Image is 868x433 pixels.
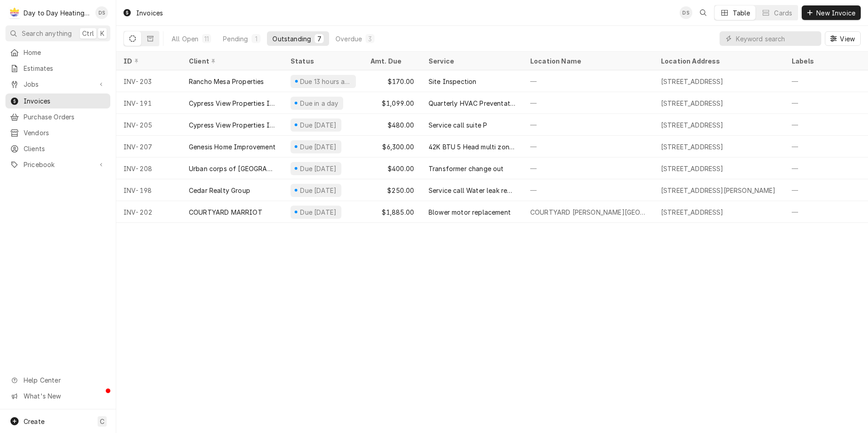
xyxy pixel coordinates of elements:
[123,56,173,66] div: ID
[429,56,514,66] div: Service
[733,8,750,18] div: Table
[24,418,44,425] span: Create
[5,25,110,41] button: Search anythingCtrlK
[189,142,276,152] div: Genesis Home Improvement
[429,207,511,217] div: Blower motor replacement
[429,77,476,86] div: Site Inspection
[661,186,776,195] div: [STREET_ADDRESS][PERSON_NAME]
[299,207,338,217] div: Due [DATE]
[116,114,182,136] div: INV-205
[661,77,724,86] div: [STREET_ADDRESS]
[523,114,654,136] div: —
[189,98,276,108] div: Cypress View Properties Inc
[24,79,92,89] span: Jobs
[680,6,692,19] div: DS
[24,128,106,138] span: Vendors
[24,160,92,169] span: Pricebook
[299,164,338,173] div: Due [DATE]
[661,142,724,152] div: [STREET_ADDRESS]
[429,120,487,130] div: Service call suite P
[24,112,106,122] span: Purchase Orders
[5,45,110,60] a: Home
[95,6,108,19] div: DS
[5,61,110,76] a: Estimates
[100,29,104,38] span: K
[5,141,110,156] a: Clients
[429,142,516,152] div: 42K BTU 5 Head multi zone system install
[299,120,338,130] div: Due [DATE]
[429,98,516,108] div: Quarterly HVAC Preventative maintenance
[189,56,274,66] div: Client
[523,92,654,114] div: —
[363,114,421,136] div: $480.00
[661,56,775,66] div: Location Address
[116,179,182,201] div: INV-198
[253,34,259,44] div: 1
[24,64,106,73] span: Estimates
[523,136,654,157] div: —
[291,56,354,66] div: Status
[363,70,421,92] div: $170.00
[696,5,710,20] button: Open search
[95,6,108,19] div: David Silvestre's Avatar
[223,34,248,44] div: Pending
[838,34,857,44] span: View
[24,96,106,106] span: Invoices
[8,6,21,19] div: Day to Day Heating and Cooling's Avatar
[189,164,276,173] div: Urban corps of [GEOGRAPHIC_DATA]
[5,373,110,388] a: Go to Help Center
[774,8,792,18] div: Cards
[335,34,362,44] div: Overdue
[370,56,412,66] div: Amt. Due
[24,375,105,385] span: Help Center
[523,70,654,92] div: —
[22,29,72,38] span: Search anything
[661,98,724,108] div: [STREET_ADDRESS]
[24,8,90,18] div: Day to Day Heating and Cooling
[189,186,250,195] div: Cedar Realty Group
[100,417,104,426] span: C
[299,142,338,152] div: Due [DATE]
[82,29,94,38] span: Ctrl
[367,34,373,44] div: 3
[189,77,264,86] div: Rancho Mesa Properties
[5,109,110,124] a: Purchase Orders
[316,34,322,44] div: 7
[5,77,110,92] a: Go to Jobs
[24,391,105,401] span: What's New
[802,5,861,20] button: New Invoice
[363,92,421,114] div: $1,099.00
[299,98,340,108] div: Due in a day
[530,207,646,217] div: COURTYARD [PERSON_NAME][GEOGRAPHIC_DATA]
[5,389,110,403] a: Go to What's New
[8,6,21,19] div: D
[363,201,421,223] div: $1,885.00
[116,136,182,157] div: INV-207
[116,201,182,223] div: INV-202
[814,8,857,18] span: New Invoice
[189,207,262,217] div: COURTYARD MARRIOT
[363,136,421,157] div: $6,300.00
[661,207,724,217] div: [STREET_ADDRESS]
[825,31,861,46] button: View
[429,164,504,173] div: Transformer change out
[661,120,724,130] div: [STREET_ADDRESS]
[204,34,209,44] div: 11
[116,157,182,179] div: INV-208
[363,179,421,201] div: $250.00
[680,6,692,19] div: David Silvestre's Avatar
[363,157,421,179] div: $400.00
[299,77,352,86] div: Due 13 hours ago
[736,31,817,46] input: Keyword search
[661,164,724,173] div: [STREET_ADDRESS]
[24,48,106,57] span: Home
[24,144,106,153] span: Clients
[189,120,276,130] div: Cypress View Properties Inc
[299,186,338,195] div: Due [DATE]
[429,186,516,195] div: Service call Water leak repair
[116,70,182,92] div: INV-203
[272,34,311,44] div: Outstanding
[5,93,110,108] a: Invoices
[530,56,645,66] div: Location Name
[172,34,198,44] div: All Open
